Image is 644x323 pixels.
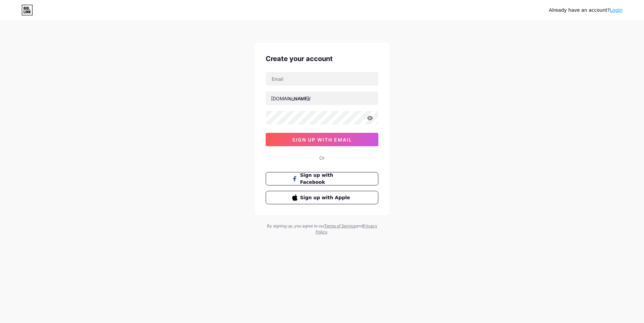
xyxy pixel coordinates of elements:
input: Email [266,72,378,86]
button: sign up with email [266,133,378,146]
button: Sign up with Apple [266,191,378,204]
a: Terms of Service [324,223,356,228]
div: Or [319,154,325,161]
input: username [266,92,378,105]
div: By signing up, you agree to our and . [265,223,379,235]
div: [DOMAIN_NAME]/ [271,95,311,102]
span: Sign up with Facebook [300,172,352,186]
span: sign up with email [292,137,352,143]
a: Login [610,7,623,13]
div: Create your account [266,54,378,64]
span: Sign up with Apple [300,194,352,201]
div: Already have an account? [549,7,623,14]
button: Sign up with Facebook [266,172,378,185]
